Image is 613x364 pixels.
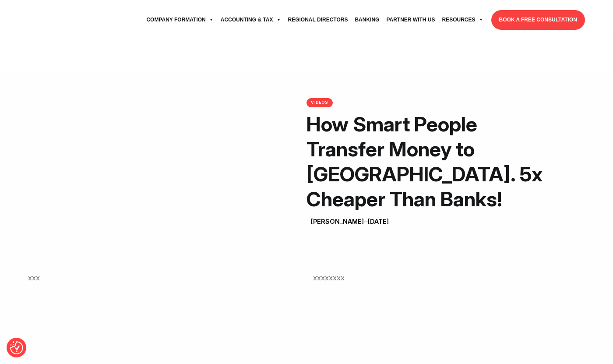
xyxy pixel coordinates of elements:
[217,8,285,32] a: Accounting & Tax
[10,341,23,354] button: Consent Preferences
[143,8,217,32] a: Company Formation
[491,10,585,30] a: BOOK A FREE CONSULTATION
[313,271,585,284] p: xxxxxxxx
[306,112,552,212] h1: How Smart People Transfer Money to [GEOGRAPHIC_DATA]. 5x Cheaper Than Banks!
[368,218,389,225] span: [DATE]
[311,218,364,225] a: [PERSON_NAME]
[351,8,383,32] a: Banking
[10,341,23,354] img: Revisit consent button
[306,216,389,227] div: –
[439,8,487,32] a: Resources
[28,271,300,284] p: xxx
[285,8,352,32] a: Regional Directors
[306,98,333,107] a: videos
[28,9,94,31] img: svg+xml;nitro-empty-id=MTY0OjExNQ==-1;base64,PHN2ZyB2aWV3Qm94PSIwIDAgNzU4IDI1MSIgd2lkdGg9Ijc1OCIg...
[383,8,438,32] a: Partner with Us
